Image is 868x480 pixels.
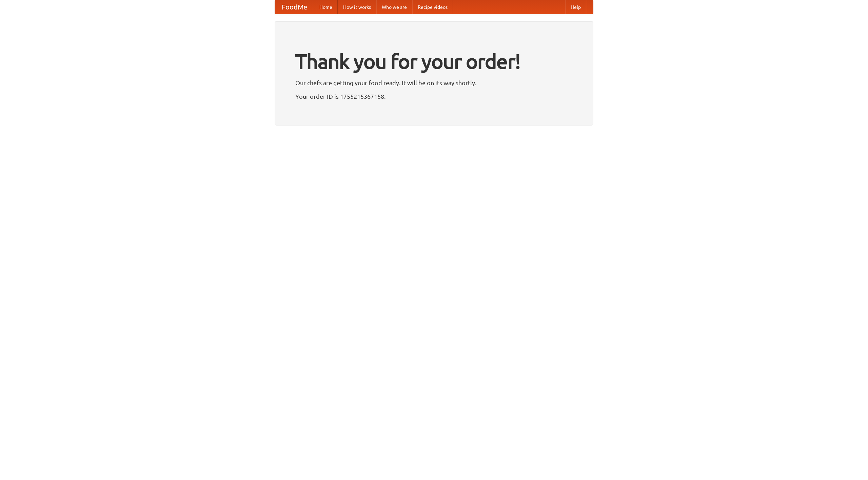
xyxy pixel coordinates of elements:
p: Our chefs are getting your food ready. It will be on its way shortly. [295,78,573,88]
h1: Thank you for your order! [295,45,573,78]
a: How it works [338,0,376,14]
p: Your order ID is 1755215367158. [295,91,573,101]
a: Home [314,0,338,14]
a: Help [565,0,586,14]
a: Who we are [376,0,412,14]
a: FoodMe [275,0,314,14]
a: Recipe videos [412,0,453,14]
